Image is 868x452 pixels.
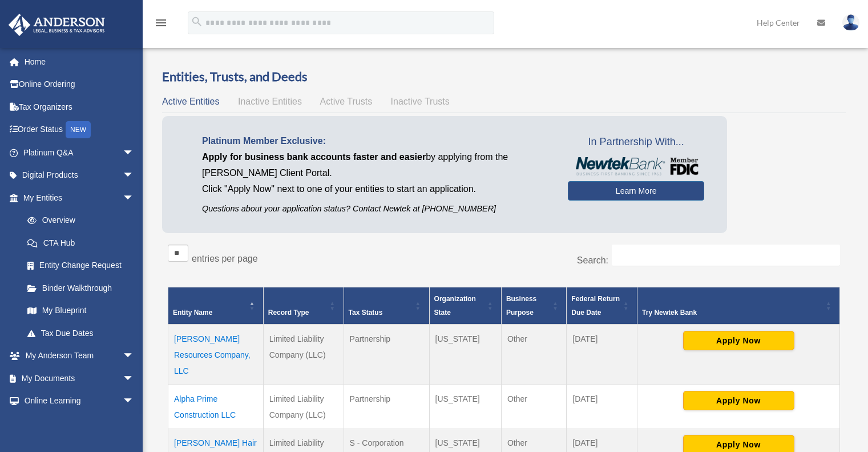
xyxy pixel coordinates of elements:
[320,97,373,106] span: Active Trusts
[8,118,151,142] a: Order StatusNEW
[574,157,699,175] img: NewtekBankLogoSM.png
[429,385,501,429] td: [US_STATE]
[238,97,302,106] span: Inactive Entities
[8,367,151,390] a: My Documentsarrow_drop_down
[642,306,822,319] div: Try Newtek Bank
[568,181,704,201] a: Learn More
[506,295,536,317] span: Business Purpose
[577,255,608,265] label: Search:
[263,325,344,385] td: Limited Liability Company (LLC)
[123,390,146,413] span: arrow_drop_down
[8,412,151,435] a: Billingarrow_drop_down
[8,345,151,367] a: My Anderson Teamarrow_drop_down
[123,164,146,187] span: arrow_drop_down
[66,121,91,138] div: NEW
[162,97,219,106] span: Active Entities
[168,287,264,325] th: Entity Name: Activate to invert sorting
[16,277,146,299] a: Binder Walkthrough
[173,309,212,317] span: Entity Name
[168,385,264,429] td: Alpha Prime Construction LLC
[154,16,168,30] i: menu
[8,73,151,96] a: Online Ordering
[202,202,551,216] p: Questions about your application status? Contact Newtek at [PHONE_NUMBER]
[434,295,476,317] span: Organization State
[8,95,151,118] a: Tax Organizers
[191,15,203,28] i: search
[268,309,309,317] span: Record Type
[344,325,429,385] td: Partnership
[16,299,146,322] a: My Blueprint
[568,133,704,151] span: In Partnership With...
[8,164,151,187] a: Digital Productsarrow_drop_down
[429,287,501,325] th: Organization State: Activate to sort
[567,325,637,385] td: [DATE]
[202,149,551,181] p: by applying from the [PERSON_NAME] Client Portal.
[842,14,859,31] img: User Pic
[8,141,151,164] a: Platinum Q&Aarrow_drop_down
[162,68,846,86] h3: Entities, Trusts, and Deeds
[637,287,840,325] th: Try Newtek Bank : Activate to sort
[429,325,501,385] td: [US_STATE]
[8,186,146,209] a: My Entitiesarrow_drop_down
[683,391,794,410] button: Apply Now
[123,345,146,368] span: arrow_drop_down
[123,367,146,390] span: arrow_drop_down
[202,152,426,162] span: Apply for business bank accounts faster and easier
[16,254,146,277] a: Entity Change Request
[567,385,637,429] td: [DATE]
[344,287,429,325] th: Tax Status: Activate to sort
[263,385,344,429] td: Limited Liability Company (LLC)
[344,385,429,429] td: Partnership
[202,133,551,149] p: Platinum Member Exclusive:
[571,295,620,317] span: Federal Return Due Date
[123,141,146,165] span: arrow_drop_down
[154,20,168,30] a: menu
[349,309,383,317] span: Tax Status
[16,209,140,232] a: Overview
[567,287,637,325] th: Federal Return Due Date: Activate to sort
[16,322,146,345] a: Tax Due Dates
[168,325,264,385] td: [PERSON_NAME] Resources Company, LLC
[123,412,146,435] span: arrow_drop_down
[391,97,450,106] span: Inactive Trusts
[501,325,566,385] td: Other
[8,390,151,413] a: Online Learningarrow_drop_down
[192,254,258,263] label: entries per page
[501,385,566,429] td: Other
[5,14,108,36] img: Anderson Advisors Platinum Portal
[123,186,146,210] span: arrow_drop_down
[683,331,794,350] button: Apply Now
[16,231,146,254] a: CTA Hub
[501,287,566,325] th: Business Purpose: Activate to sort
[202,181,551,197] p: Click "Apply Now" next to one of your entities to start an application.
[263,287,344,325] th: Record Type: Activate to sort
[8,50,151,73] a: Home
